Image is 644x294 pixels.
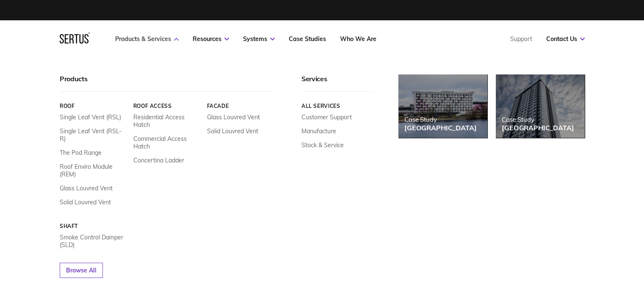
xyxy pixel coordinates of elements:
a: The Pod Range [60,149,102,157]
a: Products & Services [115,35,179,43]
a: Who We Are [340,35,376,43]
a: All services [301,103,373,109]
a: Smoke Control Damper (SLD) [60,234,127,249]
div: [GEOGRAPHIC_DATA] [404,124,476,132]
a: Roof Enviro Module (REM) [60,163,127,178]
a: Resources [193,35,229,43]
a: Single Leaf Vent (RSL) [60,113,121,121]
a: Customer Support [301,113,352,121]
a: Case Study[GEOGRAPHIC_DATA] [496,74,585,138]
a: Browse All [60,263,103,278]
a: Support [510,35,532,43]
a: Glass Louvred Vent [60,184,113,192]
iframe: Chat Widget [602,253,644,294]
a: Case Study[GEOGRAPHIC_DATA] [398,74,487,138]
a: Roof [60,103,127,109]
a: Concertina Ladder [133,157,184,164]
a: Stock & Service [301,141,344,149]
a: Contact Us [546,35,585,43]
div: Case Study [404,115,476,124]
a: Case Studies [289,35,326,43]
div: Services [301,74,373,92]
a: Shaft [60,223,127,229]
a: Solid Louvred Vent [60,198,111,206]
a: Single Leaf Vent (RSL-R) [60,127,127,143]
div: Products [60,74,274,92]
a: Manufacture [301,127,336,135]
div: Case Study [502,115,574,124]
a: Solid Louvred Vent [207,127,258,135]
a: Commercial Access Hatch [133,135,200,150]
a: Glass Louvred Vent [207,113,260,121]
a: Residential Access Hatch [133,113,200,129]
a: Roof Access [133,103,200,109]
div: [GEOGRAPHIC_DATA] [502,124,574,132]
a: Facade [207,103,274,109]
a: Systems [243,35,275,43]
